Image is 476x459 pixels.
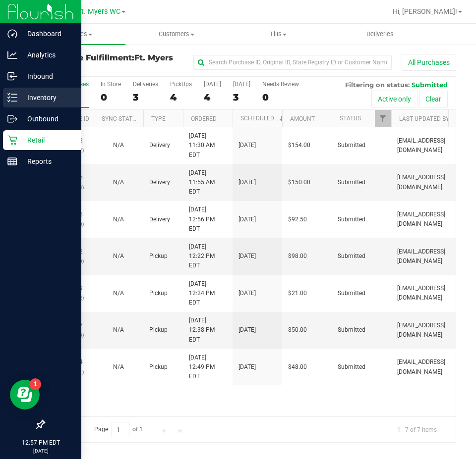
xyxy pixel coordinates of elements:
[228,30,328,39] span: Tills
[7,156,17,166] inline-svg: Reports
[7,114,17,124] inline-svg: Outbound
[113,363,124,370] span: Not Applicable
[17,113,77,125] p: Outbound
[393,7,457,15] span: Hi, [PERSON_NAME]!
[189,242,227,271] span: [DATE] 12:22 PM EDT
[7,93,17,102] inline-svg: Inventory
[338,141,365,150] span: Submitted
[125,24,227,45] a: Customers
[17,28,77,40] p: Dashboard
[149,178,170,187] span: Delivery
[238,362,256,372] span: [DATE]
[113,289,124,298] button: N/A
[233,81,250,88] div: [DATE]
[7,71,17,81] inline-svg: Inbound
[7,50,17,60] inline-svg: Analytics
[7,29,17,39] inline-svg: Dashboard
[149,215,170,224] span: Delivery
[238,252,256,261] span: [DATE]
[133,92,158,103] div: 3
[113,178,124,187] button: N/A
[17,92,77,103] p: Inventory
[375,110,391,127] a: Filter
[4,447,77,455] p: [DATE]
[17,49,77,61] p: Analytics
[262,81,299,88] div: Needs Review
[238,178,256,187] span: [DATE]
[338,252,365,261] span: Submitted
[113,326,124,333] span: Not Applicable
[338,289,365,298] span: Submitted
[238,141,256,150] span: [DATE]
[204,92,221,103] div: 4
[17,134,77,146] p: Retail
[233,92,250,103] div: 3
[29,378,41,390] iframe: Resource center unread badge
[238,325,256,335] span: [DATE]
[149,141,170,150] span: Delivery
[149,362,168,372] span: Pickup
[204,81,221,88] div: [DATE]
[288,141,310,150] span: $154.00
[338,215,365,224] span: Submitted
[338,178,365,187] span: Submitted
[101,92,121,103] div: 0
[288,252,307,261] span: $98.00
[113,142,124,149] span: Not Applicable
[86,422,151,437] span: Page of 1
[402,54,456,71] button: All Purchases
[399,115,449,122] a: Last Updated By
[389,422,445,437] span: 1 - 7 of 7 items
[113,325,124,335] button: N/A
[113,290,124,297] span: Not Applicable
[170,81,192,88] div: PickUps
[371,91,417,107] button: Active only
[126,30,227,39] span: Customers
[101,81,121,88] div: In Store
[412,81,448,89] span: Submitted
[288,289,307,298] span: $21.00
[238,289,256,298] span: [DATE]
[112,422,129,437] input: 1
[290,115,315,122] a: Amount
[113,252,124,261] button: N/A
[288,362,307,372] span: $48.00
[338,362,365,372] span: Submitted
[77,7,120,16] span: Ft. Myers WC
[44,53,181,71] h3: Purchase Fulfillment:
[240,115,286,122] a: Scheduled
[151,115,166,122] a: Type
[113,362,124,372] button: N/A
[419,91,448,107] button: Clear
[17,155,77,167] p: Reports
[113,179,124,186] span: Not Applicable
[288,325,307,335] span: $50.00
[102,115,140,122] a: Sync Status
[288,215,307,224] span: $92.50
[113,253,124,259] span: Not Applicable
[353,30,407,39] span: Deliveries
[345,81,410,89] span: Filtering on status:
[149,289,168,298] span: Pickup
[170,92,192,103] div: 4
[338,325,365,335] span: Submitted
[17,70,77,82] p: Inbound
[10,380,40,409] iframe: Resource center
[262,92,299,103] div: 0
[189,279,227,308] span: [DATE] 12:24 PM EDT
[7,135,17,145] inline-svg: Retail
[133,81,158,88] div: Deliveries
[189,131,227,160] span: [DATE] 11:30 AM EDT
[189,168,227,197] span: [DATE] 11:55 AM EDT
[340,115,361,122] a: Status
[149,325,168,335] span: Pickup
[4,438,77,447] p: 12:57 PM EDT
[193,55,392,70] input: Search Purchase ID, Original ID, State Registry ID or Customer Name...
[191,115,217,122] a: Ordered
[189,316,227,345] span: [DATE] 12:38 PM EDT
[113,216,124,223] span: Not Applicable
[329,24,431,45] a: Deliveries
[149,252,168,261] span: Pickup
[238,215,256,224] span: [DATE]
